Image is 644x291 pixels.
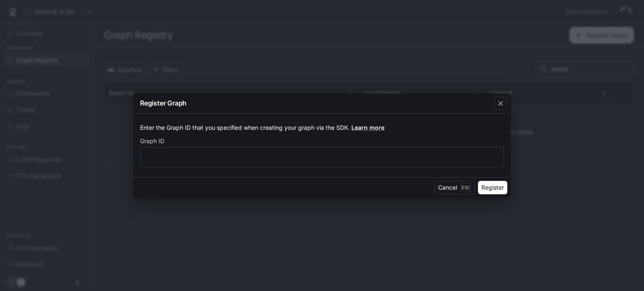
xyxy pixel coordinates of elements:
p: Esc [460,183,471,192]
p: Graph ID [140,138,164,144]
button: Register [478,181,507,194]
button: CancelEsc [434,181,475,194]
p: Enter the Graph ID that you specified when creating your graph via the SDK. [140,124,504,132]
a: Learn more [351,124,384,131]
p: Register Graph [140,98,187,108]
